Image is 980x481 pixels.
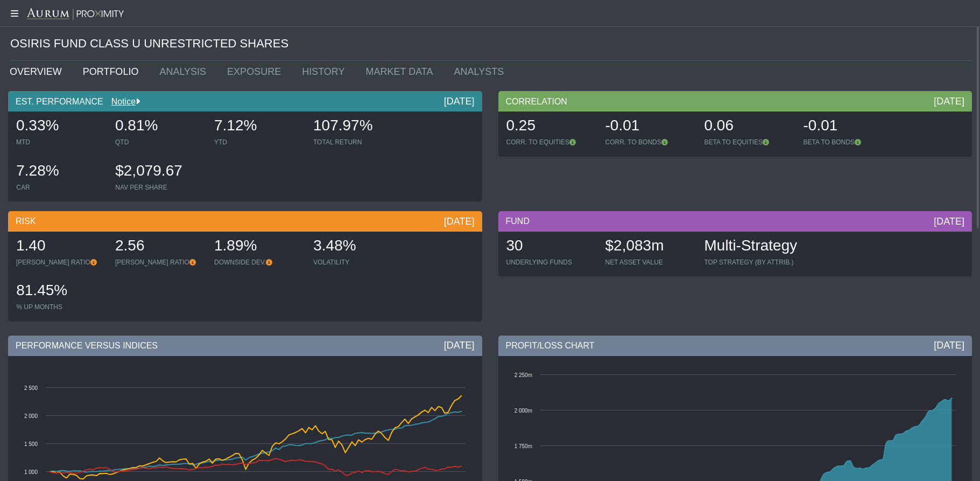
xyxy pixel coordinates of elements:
div: 1.40 [16,235,104,258]
a: MARKET DATA [358,61,446,82]
div: BETA TO BONDS [803,138,892,147]
div: BETA TO EQUITIES [704,138,793,147]
div: CORR. TO BONDS [605,138,694,147]
text: 1 500 [24,441,38,447]
div: 7.12% [214,115,302,138]
span: 0.25 [506,117,536,134]
div: PROFIT/LOSS CHART [498,336,972,356]
div: RISK [8,211,482,232]
div: 2.56 [115,235,203,258]
div: UNDERLYING FUNDS [506,258,595,267]
div: [PERSON_NAME] RATIO [115,258,203,267]
div: YTD [214,138,302,147]
a: ANALYSIS [151,61,219,82]
div: $2,079.67 [115,161,203,183]
div: $2,083m [605,235,694,258]
div: 0.06 [704,115,793,138]
div: CORRELATION [498,91,972,111]
div: NET ASSET VALUE [605,258,694,267]
span: 0.81% [115,117,158,134]
div: CAR [16,183,104,192]
div: 107.97% [313,115,401,138]
div: [DATE] [444,339,475,352]
div: 1.89% [214,235,302,258]
div: Notice [103,96,140,108]
text: 1 750m [514,443,532,449]
div: [DATE] [934,339,964,352]
div: 3.48% [313,235,401,258]
div: 7.28% [16,161,104,183]
a: PORTFOLIO [75,61,152,82]
img: Aurum-Proximity%20white.svg [27,8,124,21]
div: -0.01 [605,115,694,138]
div: TOP STRATEGY (BY ATTRIB.) [704,258,798,267]
a: Notice [103,97,136,106]
text: 2 250m [514,372,532,378]
div: VOLATILITY [313,258,401,267]
div: NAV PER SHARE [115,183,203,192]
div: [PERSON_NAME] RATIO [16,258,104,267]
a: ANALYSTS [446,61,517,82]
div: Multi-Strategy [704,235,798,258]
div: FUND [498,211,972,232]
div: EST. PERFORMANCE [8,91,482,111]
text: 2 000 [24,413,38,419]
div: [DATE] [934,215,964,228]
a: HISTORY [294,61,357,82]
text: 2 000m [514,408,532,414]
div: MTD [16,138,104,147]
div: [DATE] [444,215,475,228]
div: TOTAL RETURN [313,138,401,147]
div: -0.01 [803,115,892,138]
a: EXPOSURE [219,61,294,82]
div: DOWNSIDE DEV. [214,258,302,267]
div: 81.45% [16,280,104,303]
div: PERFORMANCE VERSUS INDICES [8,336,482,356]
div: [DATE] [934,95,964,108]
div: 30 [506,235,595,258]
div: QTD [115,138,203,147]
text: 2 500 [24,385,38,391]
div: CORR. TO EQUITIES [506,138,595,147]
a: OVERVIEW [2,61,75,82]
span: 0.33% [16,117,59,134]
div: OSIRIS FUND CLASS U UNRESTRICTED SHARES [10,27,972,61]
div: [DATE] [444,95,475,108]
div: % UP MONTHS [16,303,104,311]
text: 1 000 [24,469,38,475]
